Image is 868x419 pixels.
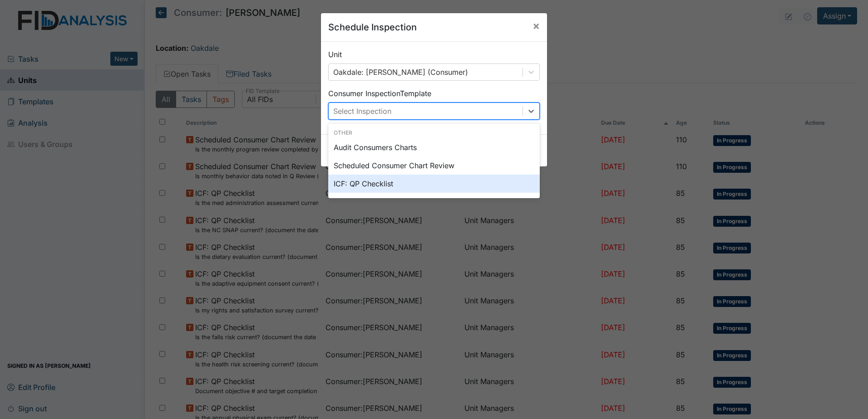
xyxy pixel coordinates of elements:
[328,88,431,99] label: Consumer Inspection Template
[328,49,342,60] label: Unit
[328,138,540,156] div: Audit Consumers Charts
[328,156,540,175] div: Scheduled Consumer Chart Review
[525,13,547,39] button: Close
[333,106,391,117] div: Select Inspection
[328,129,540,137] div: Other
[328,175,540,193] div: ICF: QP Checklist
[328,20,417,34] h5: Schedule Inspection
[533,19,540,32] span: ×
[333,67,468,78] div: Oakdale: [PERSON_NAME] (Consumer)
